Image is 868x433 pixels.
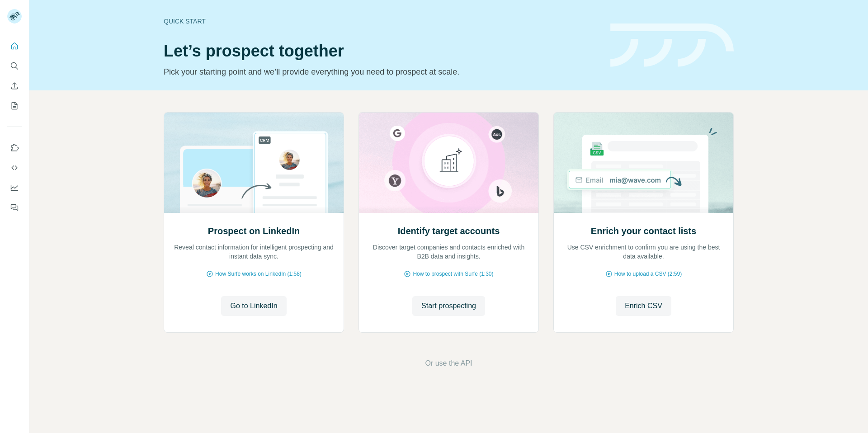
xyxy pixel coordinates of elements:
div: Quick start [164,17,599,26]
h2: Identify target accounts [398,225,500,237]
button: Or use the API [425,358,472,369]
span: Go to LinkedIn [230,301,277,311]
button: Use Surfe on LinkedIn [7,140,22,156]
button: Enrich CSV [7,78,22,94]
img: Prospect on LinkedIn [164,113,344,213]
h2: Enrich your contact lists [591,225,696,237]
h2: Prospect on LinkedIn [208,225,300,237]
h1: Let’s prospect together [164,42,599,60]
button: Search [7,58,22,74]
button: Quick start [7,38,22,54]
button: My lists [7,98,22,114]
button: Start prospecting [412,296,485,316]
img: banner [610,24,734,67]
button: Go to LinkedIn [221,296,286,316]
span: How to prospect with Surfe (1:30) [413,270,493,278]
img: Enrich your contact lists [553,113,734,213]
span: Enrich CSV [625,301,662,311]
p: Pick your starting point and we’ll provide everything you need to prospect at scale. [164,66,599,78]
p: Reveal contact information for intelligent prospecting and instant data sync. [173,243,335,261]
p: Discover target companies and contacts enriched with B2B data and insights. [368,243,529,261]
span: How Surfe works on LinkedIn (1:58) [215,270,302,278]
button: Dashboard [7,179,22,196]
button: Use Surfe API [7,160,22,176]
span: Start prospecting [421,301,476,311]
button: Feedback [7,199,22,216]
img: Identify target accounts [359,113,539,213]
span: How to upload a CSV (2:59) [614,270,682,278]
p: Use CSV enrichment to confirm you are using the best data available. [563,243,724,261]
button: Enrich CSV [616,296,671,316]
